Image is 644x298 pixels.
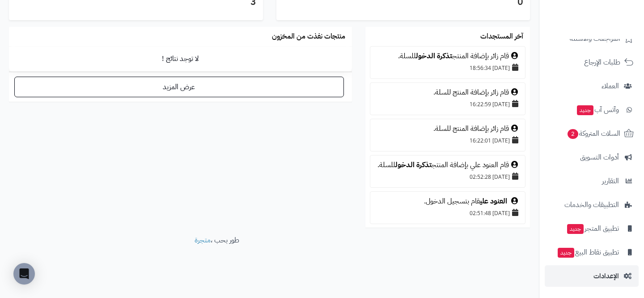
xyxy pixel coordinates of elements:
span: جديد [577,105,593,115]
a: تذكرة الدخول [395,160,432,170]
div: [DATE] 18:56:34 [375,61,521,74]
span: العملاء [602,80,619,92]
a: تطبيق نقاط البيعجديد [545,242,639,263]
a: عرض المزيد [14,77,344,97]
a: تطبيق المتجرجديد [545,218,639,239]
div: قام زائر بإضافة المنتج للسلة. [375,87,521,98]
span: التطبيقات والخدمات [564,199,619,211]
div: [DATE] 02:51:48 [375,207,521,219]
a: العنود علي [480,196,507,207]
div: [DATE] 02:52:28 [375,170,521,183]
h3: منتجات نفذت من المخزون [272,33,345,41]
div: [DATE] 16:22:01 [375,134,521,147]
a: التطبيقات والخدمات [545,194,639,216]
a: التقارير [545,170,639,192]
span: جديد [567,224,584,234]
a: تذكرة الدخول [416,51,452,61]
a: وآتس آبجديد [545,99,639,121]
td: لا توجد نتائج ! [9,47,352,71]
span: تطبيق المتجر [566,222,619,235]
span: 2 [568,129,578,139]
span: أدوات التسويق [580,151,619,164]
div: قام بتسجيل الدخول. [375,196,521,207]
span: جديد [558,248,574,258]
span: وآتس آب [576,104,619,116]
h3: آخر المستجدات [480,33,523,41]
div: قام العنود علي بإضافة المنتج للسلة. [375,160,521,170]
span: الإعدادات [593,270,619,282]
span: السلات المتروكة [567,127,620,140]
img: logo-2.png [583,22,636,41]
div: [DATE] 16:22:59 [375,98,521,110]
a: الإعدادات [545,265,639,287]
span: طلبات الإرجاع [584,56,620,69]
a: السلات المتروكة2 [545,123,639,144]
a: أدوات التسويق [545,147,639,168]
div: Open Intercom Messenger [13,263,35,285]
a: طلبات الإرجاع [545,52,639,73]
div: قام زائر بإضافة المنتج للسلة. [375,51,521,61]
div: قام زائر بإضافة المنتج للسلة. [375,124,521,134]
a: متجرة [195,235,211,246]
a: العملاء [545,75,639,97]
span: التقارير [602,175,619,187]
span: تطبيق نقاط البيع [557,246,619,259]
